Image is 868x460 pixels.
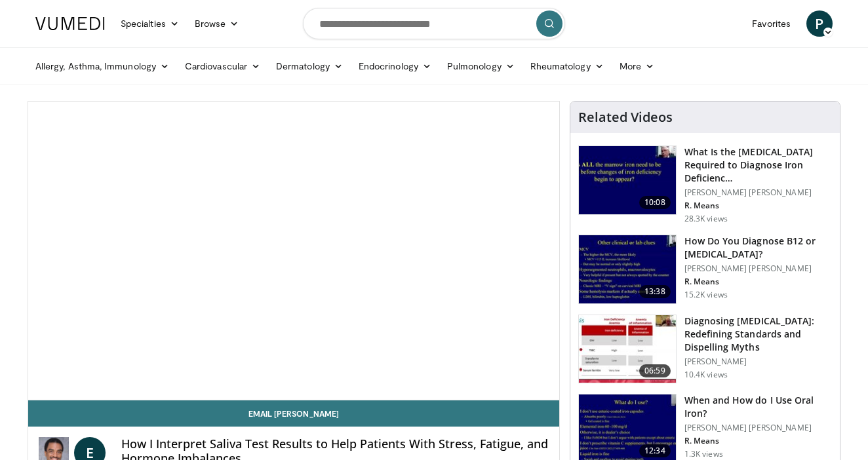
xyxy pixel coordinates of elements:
h3: Diagnosing [MEDICAL_DATA]: Redefining Standards and Dispelling Myths [684,315,832,354]
a: Browse [187,10,247,37]
a: P [806,10,833,37]
p: 1.3K views [684,449,723,459]
p: [PERSON_NAME] [PERSON_NAME] [684,263,832,274]
a: Specialties [113,10,187,37]
a: 06:59 Diagnosing [MEDICAL_DATA]: Redefining Standards and Dispelling Myths [PERSON_NAME] 10.4K views [578,315,832,384]
img: f7929ac2-4813-417a-bcb3-dbabb01c513c.150x105_q85_crop-smart_upscale.jpg [579,315,676,383]
p: 28.3K views [684,214,728,224]
p: R. Means [684,277,832,287]
span: 06:59 [639,364,671,377]
a: Rheumatology [523,53,612,79]
a: Email [PERSON_NAME] [28,400,559,427]
p: [PERSON_NAME] [PERSON_NAME] [684,187,832,198]
h3: What Is the [MEDICAL_DATA] Required to Diagnose Iron Deficienc… [684,145,832,185]
a: 10:08 What Is the [MEDICAL_DATA] Required to Diagnose Iron Deficienc… [PERSON_NAME] [PERSON_NAME]... [578,145,832,224]
span: 12:34 [639,444,671,457]
h4: Related Videos [578,109,673,125]
a: Cardiovascular [177,53,268,79]
span: 10:08 [639,196,671,209]
p: 10.4K views [684,370,728,380]
input: Search topics, interventions [303,8,565,39]
video-js: Video Player [28,102,559,400]
a: Allergy, Asthma, Immunology [28,53,177,79]
a: Dermatology [268,53,351,79]
a: 13:38 How Do You Diagnose B12 or [MEDICAL_DATA]? [PERSON_NAME] [PERSON_NAME] R. Means 15.2K views [578,235,832,304]
p: 15.2K views [684,290,728,300]
a: Favorites [744,10,799,37]
h3: How Do You Diagnose B12 or [MEDICAL_DATA]? [684,235,832,261]
img: 172d2151-0bab-4046-8dbc-7c25e5ef1d9f.150x105_q85_crop-smart_upscale.jpg [579,235,676,303]
h3: When and How do I Use Oral Iron? [684,394,832,420]
a: Endocrinology [351,53,439,79]
a: More [612,53,662,79]
p: [PERSON_NAME] [684,356,832,367]
p: [PERSON_NAME] [PERSON_NAME] [684,423,832,433]
a: Pulmonology [439,53,523,79]
span: 13:38 [639,285,671,298]
img: VuMedi Logo [35,17,105,30]
img: 15adaf35-b496-4260-9f93-ea8e29d3ece7.150x105_q85_crop-smart_upscale.jpg [579,146,676,214]
p: R. Means [684,436,832,446]
p: R. Means [684,201,832,211]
